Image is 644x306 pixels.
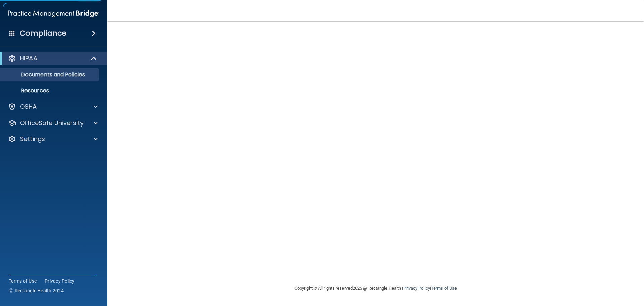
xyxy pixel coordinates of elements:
p: Documents and Policies [4,71,96,78]
a: OSHA [8,103,98,111]
p: Settings [20,135,45,143]
a: HIPAA [8,54,97,62]
p: OSHA [20,103,37,111]
a: Settings [8,135,98,143]
p: HIPAA [20,54,37,62]
p: Resources [4,87,96,94]
a: Privacy Policy [403,286,430,291]
a: Terms of Use [431,286,457,291]
img: PMB logo [8,7,99,20]
a: Terms of Use [9,278,37,285]
div: Copyright © All rights reserved 2025 @ Rectangle Health | | [253,277,498,299]
a: OfficeSafe University [8,119,98,127]
a: Privacy Policy [45,278,75,285]
h4: Compliance [20,29,66,38]
span: Ⓒ Rectangle Health 2024 [9,287,64,294]
p: OfficeSafe University [20,119,84,127]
